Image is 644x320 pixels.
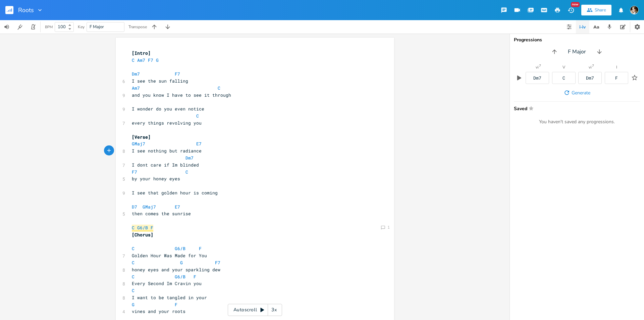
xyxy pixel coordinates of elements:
span: C [132,287,135,293]
span: F Major [90,24,104,30]
span: GMaj7 [143,204,156,210]
sup: 7 [592,64,594,67]
span: G [132,302,135,308]
span: I see the sun falling [132,78,188,84]
span: C [196,113,199,119]
span: [Intro] [132,50,151,56]
div: Share [595,7,606,13]
span: I see nothing but radiance [132,148,202,154]
span: E7 [196,141,202,147]
span: Every Second Im Cravin you [132,280,202,286]
span: C [132,225,135,231]
span: Generate [572,90,590,96]
div: 1 [387,225,390,229]
span: I dont care if Im blinded [132,162,199,168]
span: G6/B [175,274,185,280]
span: C [132,245,135,252]
span: F7 [215,260,220,266]
span: I want to be tangled in your [132,294,207,301]
span: C [218,85,220,91]
div: vi [589,65,592,69]
span: then comes the sunrise [132,211,191,217]
span: Roots [18,7,34,13]
div: F [615,76,618,80]
div: Key [78,25,85,29]
span: F [151,225,153,231]
span: E7 [175,204,180,210]
span: vines and your roots [132,308,185,314]
span: [Verse] [132,134,151,140]
span: G [180,260,183,266]
span: honey eyes and your sparkling dew [132,267,220,273]
span: Dm7 [132,71,140,77]
span: Golden Hour Was Made for You [132,253,207,259]
button: Generate [561,87,593,99]
div: Progressions [514,38,640,42]
span: C [132,260,135,266]
span: Am7 [132,85,140,91]
span: Dm7 [185,155,194,161]
div: New [571,2,580,7]
div: vi [536,65,539,69]
span: by your honey eyes [132,176,180,182]
span: [Chorus] [132,232,153,238]
div: V [562,65,565,69]
span: C [132,274,135,280]
span: every things revolving you [132,120,202,126]
span: F7 [175,71,180,77]
div: Transpose [128,25,147,29]
span: F7 [148,57,153,63]
button: Share [581,5,611,15]
div: 3x [268,304,280,316]
span: F Major [568,48,586,56]
span: F7 [132,169,137,175]
span: GMaj7 [132,141,145,147]
span: Am7 [137,57,145,63]
span: Saved [514,106,636,111]
span: G6/B [137,225,148,231]
sup: 7 [539,64,541,67]
div: Dm7 [533,76,541,80]
button: New [564,4,578,16]
span: I see that golden hour is coming [132,190,218,196]
span: C [185,169,188,175]
div: Autoscroll [228,304,282,316]
div: You haven't saved any progressions. [514,119,640,125]
span: C [132,57,135,63]
img: Robert Wise [630,6,639,14]
span: D7 [132,204,137,210]
div: I [616,65,617,69]
span: G [156,57,159,63]
span: F [175,302,177,308]
div: C [562,76,565,80]
span: G6/B [175,245,185,252]
span: F [194,274,196,280]
span: F [199,245,202,252]
div: BPM [45,25,53,29]
div: Dm7 [586,76,594,80]
span: I wonder do you even notice [132,106,204,112]
span: and you know I have to see it through [132,92,231,98]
